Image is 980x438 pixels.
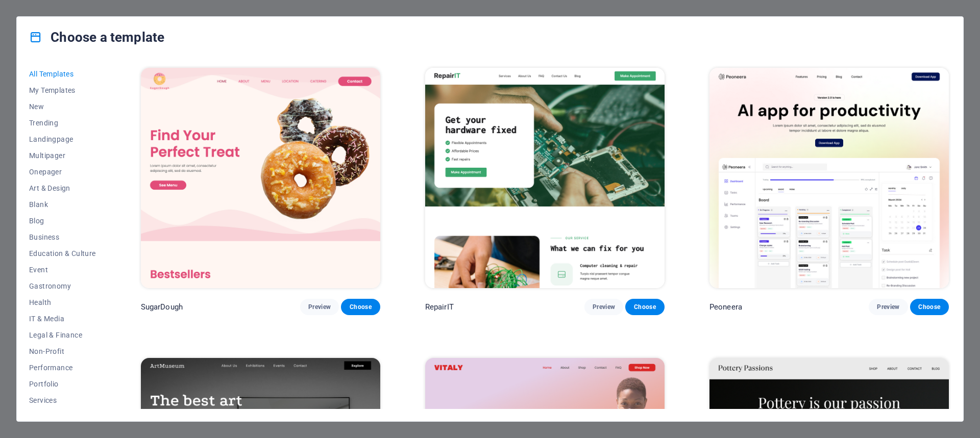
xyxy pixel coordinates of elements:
span: Choose [633,303,656,311]
button: Gastronomy [29,278,96,294]
span: Portfolio [29,380,96,388]
button: Education & Culture [29,245,96,262]
button: Trending [29,115,96,131]
span: Landingpage [29,135,96,143]
span: New [29,102,96,111]
button: New [29,98,96,115]
span: Multipager [29,151,96,160]
span: Blank [29,200,96,209]
p: Peoneera [709,302,742,312]
button: Non-Profit [29,343,96,359]
p: RepairIT [425,302,454,312]
h4: Choose a template [29,29,164,45]
button: Preview [300,299,339,315]
button: Legal & Finance [29,327,96,343]
span: Education & Culture [29,249,96,257]
span: Performance [29,364,96,372]
button: Services [29,392,96,408]
span: Legal & Finance [29,331,96,339]
span: Services [29,396,96,404]
button: My Templates [29,82,96,98]
span: Blog [29,217,96,225]
p: SugarDough [141,302,183,312]
button: Portfolio [29,376,96,392]
img: SugarDough [141,68,380,288]
button: Choose [341,299,380,315]
span: Event [29,266,96,274]
img: Peoneera [709,68,949,288]
span: All Templates [29,70,96,78]
span: My Templates [29,86,96,94]
button: IT & Media [29,311,96,327]
button: Performance [29,359,96,376]
span: Preview [593,303,615,311]
img: RepairIT [425,68,665,288]
span: Preview [308,303,331,311]
span: Health [29,298,96,306]
span: Non-Profit [29,347,96,355]
button: Choose [625,299,664,315]
button: Blank [29,196,96,213]
button: Preview [584,299,623,315]
span: IT & Media [29,315,96,323]
span: Trending [29,119,96,127]
button: Business [29,229,96,245]
button: Art & Design [29,180,96,196]
button: Multipager [29,147,96,164]
button: Landingpage [29,131,96,147]
button: Health [29,294,96,311]
button: All Templates [29,66,96,82]
span: Business [29,233,96,241]
span: Onepager [29,168,96,176]
button: Shop [29,408,96,425]
span: Choose [349,303,372,311]
span: Art & Design [29,184,96,192]
span: Gastronomy [29,282,96,290]
button: Onepager [29,164,96,180]
button: Blog [29,213,96,229]
button: Event [29,262,96,278]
